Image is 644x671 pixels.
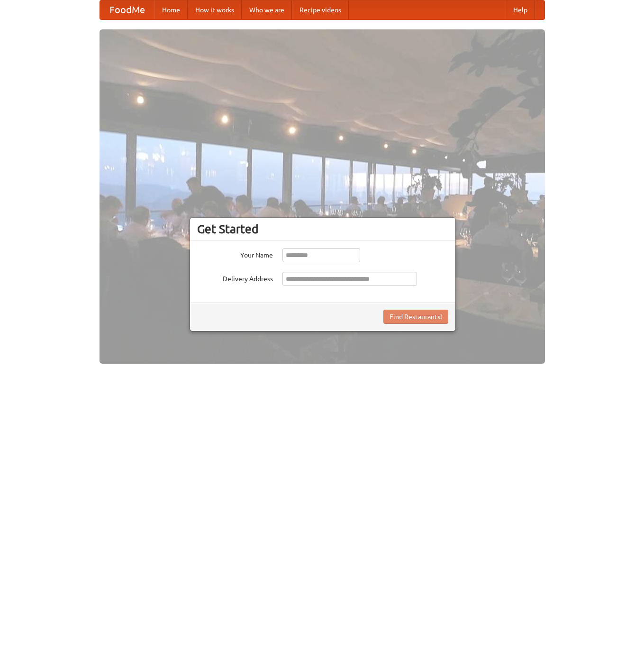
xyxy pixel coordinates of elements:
[383,310,448,324] button: Find Restaurants!
[154,0,188,19] a: Home
[197,222,448,236] h3: Get Started
[188,0,242,19] a: How it works
[292,0,349,19] a: Recipe videos
[197,248,273,260] label: Your Name
[242,0,292,19] a: Who we are
[197,272,273,284] label: Delivery Address
[100,0,154,19] a: FoodMe
[506,0,535,19] a: Help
